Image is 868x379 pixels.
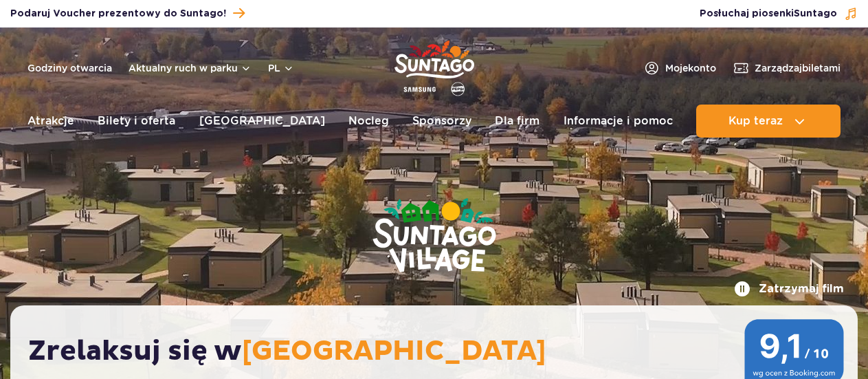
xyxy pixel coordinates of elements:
[28,334,854,369] h2: Zrelaksuj się w
[268,61,294,75] button: pl
[734,281,844,297] button: Zatrzymaj film
[348,105,389,138] a: Nocleg
[665,61,716,75] span: Moje konto
[700,7,858,21] button: Posłuchaj piosenkiSuntago
[27,61,112,75] a: Godziny otwarcia
[10,7,226,21] span: Podaruj Voucher prezentowy do Suntago!
[495,105,539,138] a: Dla firm
[129,63,252,74] button: Aktualny ruch w parku
[242,334,546,369] span: [GEOGRAPHIC_DATA]
[318,144,551,329] img: Suntago Village
[10,4,245,23] a: Podaruj Voucher prezentowy do Suntago!
[700,7,837,21] span: Posłuchaj piosenki
[728,115,783,127] span: Kup teraz
[643,60,716,76] a: Mojekonto
[755,61,841,75] span: Zarządzaj biletami
[412,105,471,138] a: Sponsorzy
[696,105,841,138] button: Kup teraz
[27,105,74,138] a: Atrakcje
[199,105,325,138] a: [GEOGRAPHIC_DATA]
[98,105,175,138] a: Bilety i oferta
[564,105,673,138] a: Informacje i pomoc
[394,34,474,98] a: Park of Poland
[733,60,841,76] a: Zarządzajbiletami
[794,9,837,19] span: Suntago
